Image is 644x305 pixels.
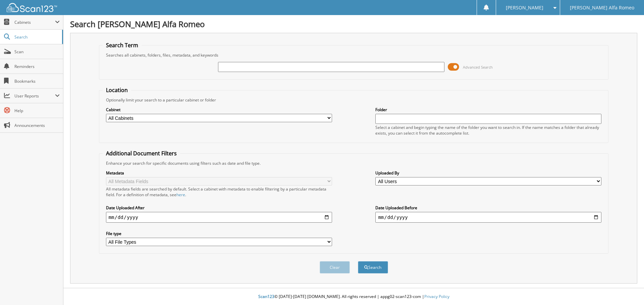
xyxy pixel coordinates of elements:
input: start [106,212,332,223]
label: Cabinet [106,107,332,112]
span: User Reports [14,93,55,99]
span: Scan [14,49,60,55]
div: Enhance your search for specific documents using filters such as date and file type. [103,160,605,166]
span: [PERSON_NAME] Alfa Romeo [570,6,634,10]
div: © [DATE]-[DATE] [DOMAIN_NAME]. All rights reserved | appg02-scan123-com | [63,289,644,305]
label: Metadata [106,170,332,176]
label: Uploaded By [375,170,601,176]
div: All metadata fields are searched by default. Select a cabinet with metadata to enable filtering b... [106,186,332,198]
span: Scan123 [258,294,274,299]
span: Reminders [14,64,60,69]
button: Clear [320,261,350,274]
img: scan123-logo-white.svg [7,3,57,12]
span: Cabinets [14,19,55,25]
legend: Additional Document Filters [103,150,180,157]
label: Date Uploaded After [106,205,332,211]
h1: Search [PERSON_NAME] Alfa Romeo [70,18,637,29]
span: Help [14,108,60,113]
div: Select a cabinet and begin typing the name of the folder you want to search in. If the name match... [375,125,601,136]
button: Search [358,261,388,274]
a: here [176,192,185,198]
input: end [375,212,601,223]
div: Optionally limit your search to a particular cabinet or folder [103,97,605,103]
label: File type [106,231,332,236]
label: Folder [375,107,601,112]
legend: Search Term [103,42,142,49]
label: Date Uploaded Before [375,205,601,211]
span: Announcements [14,123,60,128]
span: [PERSON_NAME] [506,6,543,10]
span: Bookmarks [14,78,60,84]
div: Searches all cabinets, folders, files, metadata, and keywords [103,52,605,58]
a: Privacy Policy [424,294,449,299]
span: Search [14,34,59,40]
span: Advanced Search [463,65,493,70]
legend: Location [103,86,131,94]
